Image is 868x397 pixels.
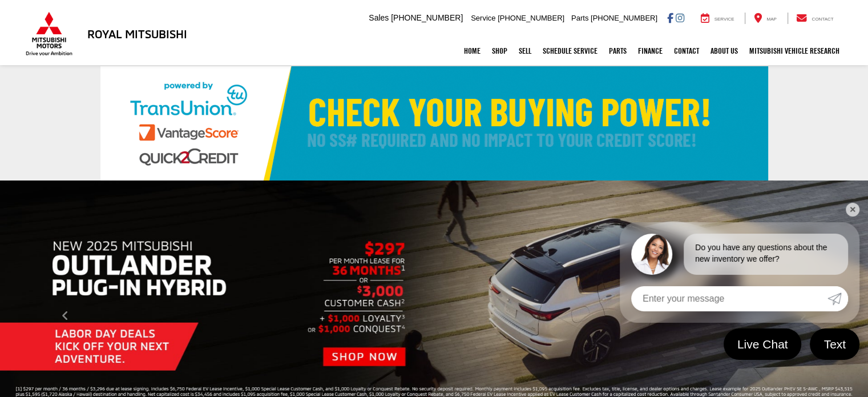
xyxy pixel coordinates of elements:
[810,328,859,360] a: Text
[369,13,389,22] span: Sales
[818,336,851,352] span: Text
[684,234,848,275] div: Do you have any questions about the new inventory we offer?
[537,37,603,65] a: Schedule Service: Opens in a new tab
[631,234,672,275] img: Agent profile photo
[724,328,802,360] a: Live Chat
[100,66,768,181] img: Check Your Buying Power
[788,13,842,24] a: Contact
[486,37,513,65] a: Shop
[391,13,463,22] span: [PHONE_NUMBER]
[458,37,486,65] a: Home
[603,37,632,65] a: Parts: Opens in a new tab
[705,37,744,65] a: About Us
[591,14,657,22] span: [PHONE_NUMBER]
[571,14,588,22] span: Parts
[676,13,684,22] a: Instagram: Click to visit our Instagram page
[692,13,743,24] a: Service
[632,37,668,65] a: Finance
[812,17,833,22] span: Contact
[732,336,794,352] span: Live Chat
[87,27,187,40] h3: Royal Mitsubishi
[23,11,75,56] img: Mitsubishi
[667,13,673,22] a: Facebook: Click to visit our Facebook page
[471,14,495,22] span: Service
[766,17,776,22] span: Map
[668,37,705,65] a: Contact
[744,37,845,65] a: Mitsubishi Vehicle Research
[714,17,734,22] span: Service
[827,286,848,311] a: Submit
[631,286,827,311] input: Enter your message
[745,13,785,24] a: Map
[513,37,537,65] a: Sell
[498,14,564,22] span: [PHONE_NUMBER]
